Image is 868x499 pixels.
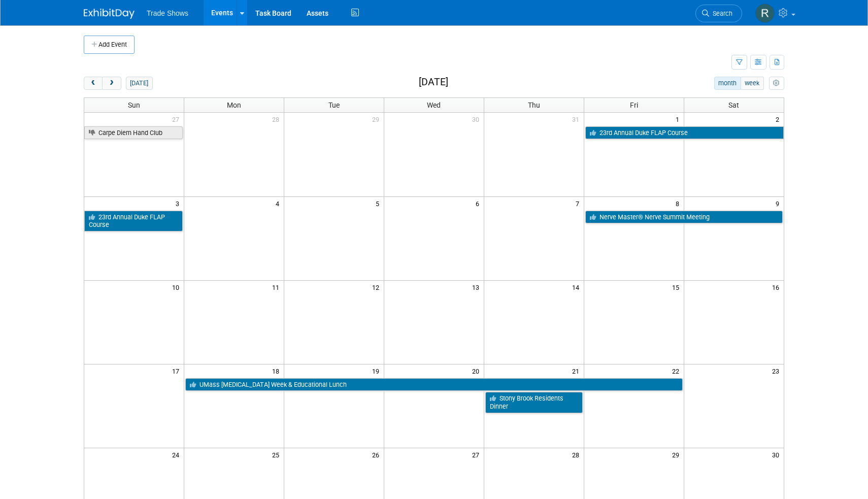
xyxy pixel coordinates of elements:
[728,101,739,109] span: Sat
[84,36,135,54] button: Add Event
[171,364,184,377] span: 17
[147,9,188,17] span: Trade Shows
[630,101,638,109] span: Fri
[84,77,103,90] button: prev
[371,281,384,293] span: 12
[585,126,784,140] a: 23rd Annual Duke FLAP Course
[471,448,484,461] span: 27
[709,10,732,17] span: Search
[671,448,684,461] span: 29
[375,197,384,210] span: 5
[475,197,484,210] span: 6
[84,9,135,19] img: ExhibitDay
[84,126,183,140] a: Carpe Diem Hand Club
[671,281,684,293] span: 15
[714,77,741,90] button: month
[571,364,584,377] span: 21
[271,113,284,125] span: 28
[471,113,484,125] span: 30
[175,197,184,210] span: 3
[271,448,284,461] span: 25
[773,80,780,87] i: Personalize Calendar
[775,197,784,210] span: 9
[771,448,784,461] span: 30
[328,101,340,109] span: Tue
[575,197,584,210] span: 7
[471,281,484,293] span: 13
[571,281,584,293] span: 14
[84,211,183,231] a: 23rd Annual Duke FLAP Course
[102,77,121,90] button: next
[275,197,284,210] span: 4
[371,448,384,461] span: 26
[771,281,784,293] span: 16
[271,281,284,293] span: 11
[485,392,583,413] a: Stony Brook Residents Dinner
[771,364,784,377] span: 23
[227,101,241,109] span: Mon
[271,364,284,377] span: 18
[571,113,584,125] span: 31
[171,113,184,125] span: 27
[128,101,140,109] span: Sun
[769,77,784,90] button: myCustomButton
[571,448,584,461] span: 28
[675,113,684,125] span: 1
[419,77,448,88] h2: [DATE]
[171,448,184,461] span: 24
[528,101,540,109] span: Thu
[371,113,384,125] span: 29
[371,364,384,377] span: 19
[671,364,684,377] span: 22
[775,113,784,125] span: 2
[695,5,742,22] a: Search
[675,197,684,210] span: 8
[171,281,184,293] span: 10
[755,4,775,23] img: Rachel Murphy
[585,211,783,224] a: Nerve Master® Nerve Summit Meeting
[427,101,441,109] span: Wed
[741,77,764,90] button: week
[185,378,682,391] a: UMass [MEDICAL_DATA] Week & Educational Lunch
[126,77,153,90] button: [DATE]
[471,364,484,377] span: 20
